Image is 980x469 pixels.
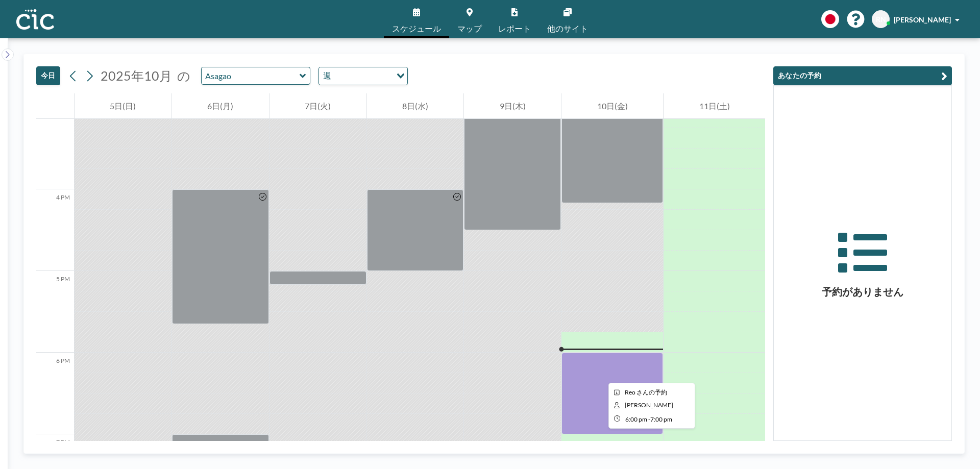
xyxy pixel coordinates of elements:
h3: 予約がありません [774,285,951,298]
div: 6日(月) [172,93,269,119]
span: 6:00 PM [625,415,647,423]
div: 11日(土) [664,93,765,119]
div: 7日(火) [269,93,366,119]
span: マップ [457,24,482,33]
span: [PERSON_NAME] [894,15,951,24]
span: 他のサイト [547,24,588,33]
input: Asagao [202,67,300,84]
span: - [648,415,650,423]
div: 6 PM [36,353,74,434]
span: レポート [498,24,531,33]
div: 4 PM [36,189,74,271]
span: 7:00 PM [650,415,672,423]
div: 5 PM [36,271,74,353]
span: Reo さんの予約 [625,388,667,396]
div: 5日(日) [75,93,171,119]
div: 9日(木) [464,93,561,119]
div: 3 PM [36,108,74,189]
button: 今日 [36,66,60,85]
input: Search for option [334,69,390,83]
span: 2025年10月 [101,68,172,83]
span: の [177,68,190,84]
div: Search for option [319,67,407,85]
span: スケジュール [392,24,441,33]
img: organization-logo [16,9,54,30]
button: あなたの予約 [773,66,952,85]
span: RN [876,15,886,24]
div: 10日(金) [561,93,663,119]
span: Reo Nakamura [625,401,673,409]
div: 8日(水) [367,93,464,119]
span: 週 [321,69,333,83]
